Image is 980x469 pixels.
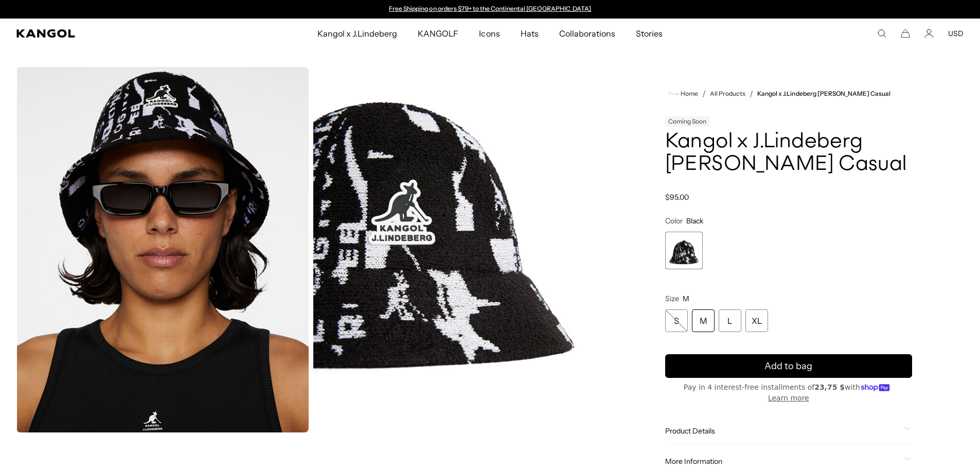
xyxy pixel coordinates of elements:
[665,457,900,466] span: More Information
[665,426,900,436] span: Product Details
[469,19,510,48] a: Icons
[665,193,689,202] span: $95.00
[16,67,309,432] img: color-black
[636,19,663,48] span: Stories
[549,19,626,48] a: Collaborations
[313,67,605,432] img: color-black
[479,19,500,48] span: Icons
[710,90,745,97] a: All Products
[901,29,910,38] button: Cart
[745,88,753,100] li: /
[665,294,679,303] span: Size
[16,29,210,38] a: Kangol
[384,5,596,13] slideshow-component: Announcement bar
[510,19,549,48] a: Hats
[764,359,812,373] span: Add to bag
[924,29,934,38] a: Account
[626,19,673,48] a: Stories
[948,29,964,38] button: USD
[665,116,709,127] div: Coming Soon
[665,309,688,332] div: S
[665,216,683,225] span: Color
[521,19,539,48] span: Hats
[692,309,715,332] div: M
[686,216,703,225] span: Black
[665,232,703,269] div: 1 of 1
[665,131,912,176] h1: Kangol x J.Lindeberg [PERSON_NAME] Casual
[669,89,698,98] a: Home
[665,354,912,378] button: Add to bag
[384,5,596,13] div: Announcement
[679,90,698,97] span: Home
[683,294,689,303] span: M
[418,19,458,48] span: KANGOLF
[665,232,703,269] label: Black
[407,19,469,48] a: KANGOLF
[745,309,768,332] div: XL
[698,88,706,100] li: /
[665,88,912,100] nav: breadcrumbs
[307,19,408,48] a: Kangol x J.Lindeberg
[389,5,591,12] a: Free Shipping on orders $79+ to the Continental [GEOGRAPHIC_DATA]
[877,29,886,38] summary: Search here
[559,19,615,48] span: Collaborations
[384,5,596,13] div: 1 of 2
[317,19,398,48] span: Kangol x J.Lindeberg
[757,90,890,97] a: Kangol x J.Lindeberg [PERSON_NAME] Casual
[719,309,741,332] div: L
